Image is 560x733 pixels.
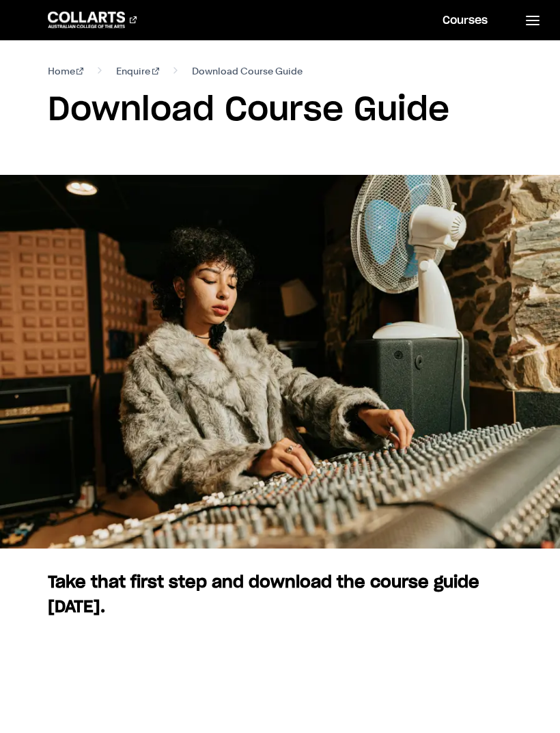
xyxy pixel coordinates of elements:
[116,63,159,79] a: Enquire
[48,90,513,131] h1: Download Course Guide
[48,575,479,616] strong: Take that first step and download the course guide [DATE].
[192,63,303,79] span: Download Course Guide
[48,12,137,28] div: Go to homepage
[48,63,84,79] a: Home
